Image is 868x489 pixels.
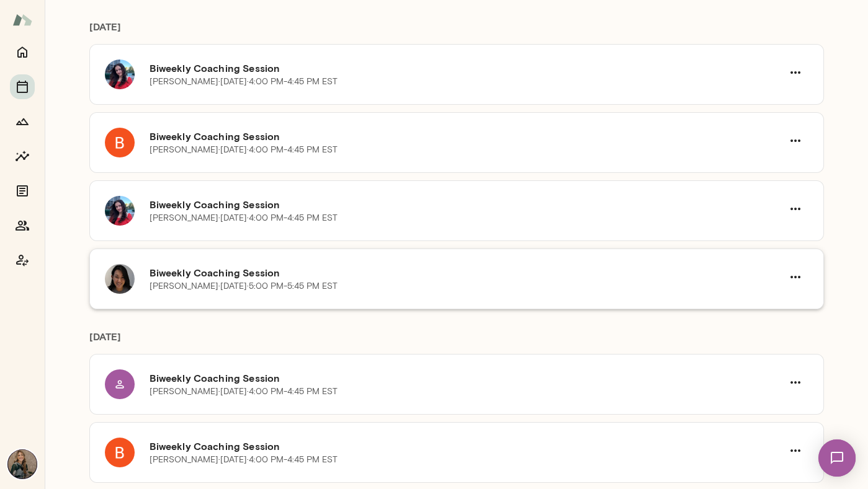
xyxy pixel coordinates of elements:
h6: Biweekly Coaching Session [150,197,782,212]
p: [PERSON_NAME] · [DATE] · 4:00 PM-4:45 PM EST [150,144,338,156]
img: Jessica Brown [7,449,37,479]
h6: Biweekly Coaching Session [150,439,782,454]
h6: Biweekly Coaching Session [150,371,782,385]
h6: Biweekly Coaching Session [150,265,782,280]
button: Sessions [10,74,35,99]
p: [PERSON_NAME] · [DATE] · 4:00 PM-4:45 PM EST [150,76,338,88]
h6: Biweekly Coaching Session [150,129,782,144]
button: Home [10,40,35,64]
button: Coach app [10,248,35,273]
p: [PERSON_NAME] · [DATE] · 4:00 PM-4:45 PM EST [150,385,338,398]
p: [PERSON_NAME] · [DATE] · 5:00 PM-5:45 PM EST [150,280,338,293]
h6: [DATE] [89,329,824,354]
h6: [DATE] [89,19,824,44]
h6: Biweekly Coaching Session [150,61,782,76]
button: Members [10,213,35,238]
p: [PERSON_NAME] · [DATE] · 4:00 PM-4:45 PM EST [150,212,338,224]
img: Mento [12,8,32,32]
button: Growth Plan [10,109,35,134]
button: Documents [10,178,35,203]
button: Insights [10,144,35,169]
p: [PERSON_NAME] · [DATE] · 4:00 PM-4:45 PM EST [150,454,338,466]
